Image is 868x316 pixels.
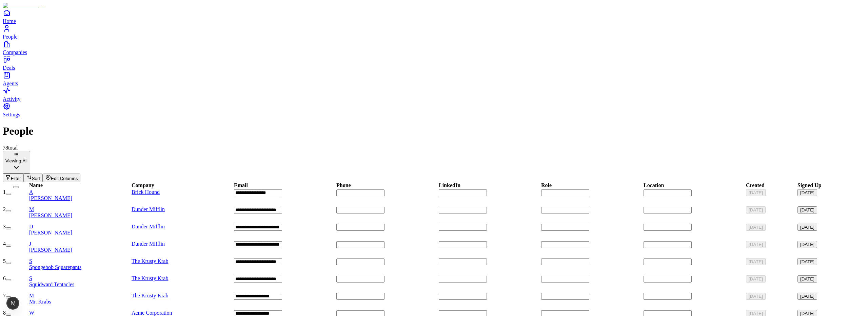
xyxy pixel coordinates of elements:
[746,189,766,196] button: [DATE]
[797,275,817,283] button: [DATE]
[29,293,131,299] div: M
[29,275,131,281] div: S
[3,310,6,316] span: 8
[3,9,865,24] a: Home
[24,174,43,182] button: Sort
[3,24,865,40] a: People
[132,189,160,195] a: Brick Hound
[3,87,865,102] a: Activity
[3,189,6,195] span: 1
[29,224,131,236] a: D[PERSON_NAME]
[3,174,24,182] button: Filter
[797,258,817,265] button: [DATE]
[5,158,27,163] div: Viewing:
[3,125,865,137] h1: People
[3,206,6,212] span: 2
[3,258,6,264] span: 5
[3,293,6,298] span: 7
[234,182,248,188] div: Email
[29,212,72,218] span: [PERSON_NAME]
[29,189,131,201] a: A[PERSON_NAME]
[29,206,131,219] a: M[PERSON_NAME]
[3,224,6,229] span: 3
[29,293,131,305] a: MMr. Krabs
[3,40,865,55] a: Companies
[29,241,131,247] div: J
[3,275,6,281] span: 6
[29,206,131,212] div: M
[132,182,154,188] div: Company
[336,182,351,188] div: Phone
[132,258,168,264] a: The Krusty Krab
[3,65,15,71] span: Deals
[29,264,81,270] span: Spongebob Squarepants
[132,293,168,298] a: The Krusty Krab
[439,182,460,188] div: LinkedIn
[29,281,74,287] span: Squidward Tentacles
[132,275,168,281] a: The Krusty Krab
[132,241,165,247] a: Dunder Mifflin
[29,241,131,253] a: J[PERSON_NAME]
[3,18,16,24] span: Home
[3,112,20,117] span: Settings
[3,241,6,247] span: 4
[541,182,552,188] div: Role
[29,258,131,270] a: SSpongebob Squarepants
[3,96,20,102] span: Activity
[3,102,865,117] a: Settings
[132,310,172,316] a: Acme Corporation
[746,275,766,283] button: [DATE]
[32,176,40,181] span: Sort
[644,182,664,188] div: Location
[51,176,78,181] span: Edit Columns
[3,81,18,86] span: Agents
[3,49,27,55] span: Companies
[29,258,131,264] div: S
[3,34,18,40] span: People
[29,310,131,316] div: W
[746,182,765,188] div: Created
[29,189,131,195] div: A
[3,3,44,9] img: Item Brain Logo
[29,299,51,304] span: Mr. Krabs
[746,241,766,248] button: [DATE]
[43,174,80,182] button: Edit Columns
[797,182,822,188] div: Signed Up
[29,275,131,288] a: SSquidward Tentacles
[746,206,766,213] button: [DATE]
[29,195,72,201] span: [PERSON_NAME]
[797,189,817,196] button: [DATE]
[29,230,72,235] span: [PERSON_NAME]
[29,182,43,188] div: Name
[3,71,865,86] a: Agents
[132,206,165,212] a: Dunder Mifflin
[746,224,766,231] button: [DATE]
[797,293,817,300] button: [DATE]
[746,258,766,265] button: [DATE]
[797,206,817,213] button: [DATE]
[746,293,766,300] button: [DATE]
[11,176,21,181] span: Filter
[29,224,131,230] div: D
[29,247,72,253] span: [PERSON_NAME]
[3,55,865,71] a: Deals
[132,224,165,229] a: Dunder Mifflin
[3,145,865,151] div: 78 total
[797,241,817,248] button: [DATE]
[797,224,817,231] button: [DATE]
